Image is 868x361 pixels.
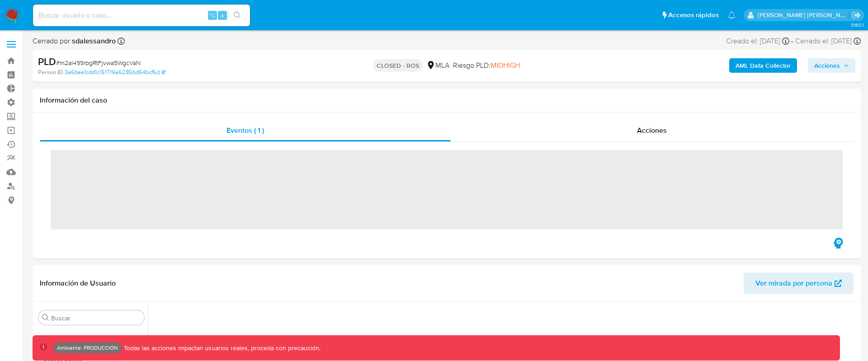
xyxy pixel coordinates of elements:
[51,314,141,322] input: Buscar
[56,58,141,67] span: # m2aI499rbgRtFjvwa5WgcVaN
[791,36,793,46] span: -
[33,36,116,46] span: Cerrado por
[758,11,849,19] p: omar.guzman@mercadolibre.com.co
[42,314,49,321] button: Buscar
[744,272,854,294] button: Ver mirada por persona
[57,346,118,350] p: Ambiente: PRODUCCIÓN
[65,68,165,76] a: 3a6bea1cdd1c151719a6285bd64bcf6d
[755,272,832,294] span: Ver mirada por persona
[726,36,789,46] div: Creado el: [DATE]
[736,58,791,73] b: AML Data Collector
[373,59,423,72] p: CLOSED - ROS
[795,36,861,46] div: Cerrado el: [DATE]
[728,11,736,19] a: Notificaciones
[814,58,840,73] span: Acciones
[209,11,216,19] span: ⌥
[35,328,148,350] button: Anticipos de dinero
[729,58,797,73] button: AML Data Collector
[122,344,321,352] p: Todas las acciones impactan usuarios reales, proceda con precaución.
[40,96,854,105] h1: Información del caso
[453,61,520,70] span: Riesgo PLD:
[40,279,116,288] h1: Información de Usuario
[426,61,449,70] div: MLA
[852,10,861,20] a: Salir
[226,125,264,136] span: Eventos ( 1 )
[668,10,719,20] span: Accesos rápidos
[221,11,224,19] span: s
[38,54,56,69] b: PLD
[491,60,520,70] span: MIDHIGH
[51,150,843,230] span: ‌
[808,58,855,73] button: Acciones
[70,36,116,46] b: sdalessandro
[38,68,63,76] b: Person ID
[33,9,250,21] input: Buscar usuario o caso...
[637,125,667,136] span: Acciones
[228,9,246,22] button: search-icon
